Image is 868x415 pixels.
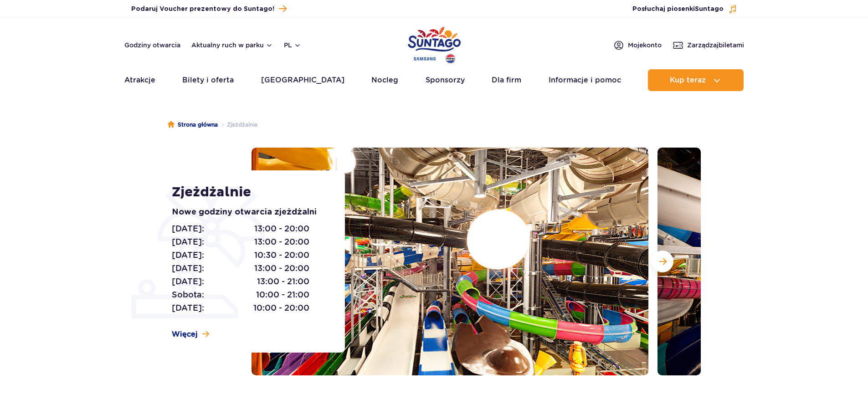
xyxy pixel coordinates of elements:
[168,120,218,129] a: Strona główna
[172,249,204,261] span: [DATE]:
[670,76,706,84] span: Kup teraz
[253,302,309,314] span: 10:00 - 20:00
[261,69,344,91] a: [GEOGRAPHIC_DATA]
[628,41,662,50] span: Moje konto
[632,5,737,14] button: Posłuchaj piosenkiSuntago
[371,69,398,91] a: Nocleg
[648,69,744,91] button: Kup teraz
[172,206,324,219] p: Nowe godziny otwarcia zjeżdżalni
[172,329,209,339] a: Więcej
[172,329,198,339] span: Więcej
[182,69,234,91] a: Bilety i oferta
[124,41,180,50] a: Godziny otwarcia
[257,275,309,288] span: 13:00 - 21:00
[256,288,309,301] span: 10:00 - 21:00
[131,5,274,14] span: Podaruj Voucher prezentowy do Suntago!
[172,222,204,235] span: [DATE]:
[408,23,461,65] a: Park of Poland
[191,41,273,49] button: Aktualny ruch w parku
[426,69,465,91] a: Sponsorzy
[695,6,724,12] span: Suntago
[687,41,744,50] span: Zarządzaj biletami
[254,222,309,235] span: 13:00 - 20:00
[492,69,521,91] a: Dla firm
[613,40,662,51] a: Mojekonto
[172,236,204,248] span: [DATE]:
[172,275,204,288] span: [DATE]:
[254,249,309,261] span: 10:30 - 20:00
[172,262,204,275] span: [DATE]:
[172,184,324,200] h1: Zjeżdżalnie
[254,236,309,248] span: 13:00 - 20:00
[218,120,257,129] li: Zjeżdżalnie
[652,251,673,272] button: Następny slajd
[254,262,309,275] span: 13:00 - 20:00
[131,3,287,15] a: Podaruj Voucher prezentowy do Suntago!
[172,288,204,301] span: Sobota:
[673,40,744,51] a: Zarządzajbiletami
[284,41,301,50] button: pl
[172,302,204,314] span: [DATE]:
[124,69,155,91] a: Atrakcje
[632,5,724,14] span: Posłuchaj piosenki
[549,69,621,91] a: Informacje i pomoc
